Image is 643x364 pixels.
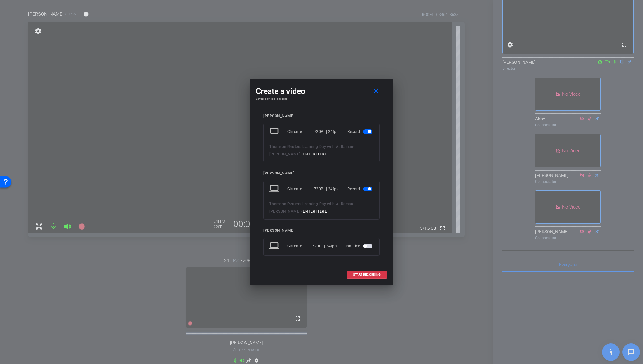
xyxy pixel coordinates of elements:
div: Create a video [256,86,387,97]
input: ENTER HERE [303,150,345,158]
span: [PERSON_NAME] [269,152,301,156]
span: Thomson Reuters Learning Day with A. Raman [269,202,353,206]
div: Record [347,126,374,137]
span: - [353,202,355,206]
div: Chrome [287,126,314,137]
span: START RECORDING [353,273,381,276]
div: Chrome [287,183,314,195]
span: Thomson Reuters Learning Day with A. Raman [269,144,353,149]
div: Inactive [346,240,374,252]
span: - [353,144,355,149]
mat-icon: close [372,87,380,95]
div: 720P | 24fps [314,126,339,137]
input: ENTER HERE [303,208,345,215]
span: [PERSON_NAME] [269,209,301,214]
mat-icon: laptop [269,240,281,252]
h4: Setup devices to record [256,97,387,101]
mat-icon: laptop [269,183,281,195]
div: [PERSON_NAME] [263,228,380,233]
button: START RECORDING [347,271,387,279]
div: 720P | 24fps [314,183,339,195]
span: - [301,209,302,214]
span: - [301,152,302,156]
div: [PERSON_NAME] [263,114,380,119]
div: [PERSON_NAME] [263,171,380,176]
div: 720P | 24fps [312,240,337,252]
div: Chrome [287,240,312,252]
div: Record [347,183,374,195]
mat-icon: laptop [269,126,281,137]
